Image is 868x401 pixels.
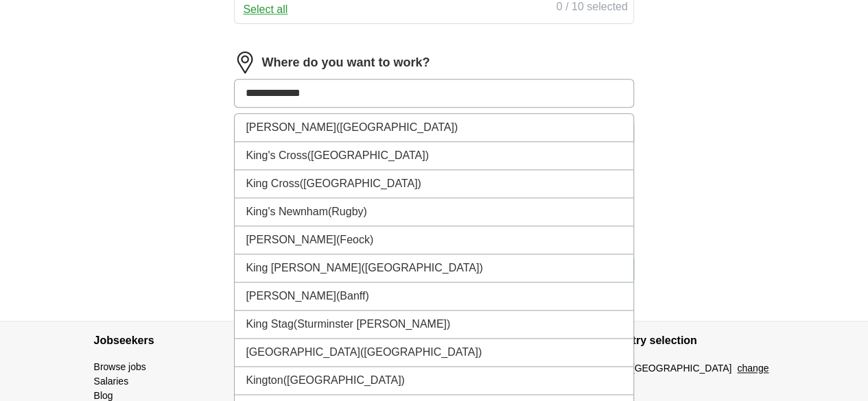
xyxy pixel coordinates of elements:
[234,51,256,73] img: location.png
[300,178,421,189] span: ([GEOGRAPHIC_DATA])
[283,374,405,386] span: ([GEOGRAPHIC_DATA])
[94,390,113,401] a: Blog
[243,1,288,18] button: Select all
[632,361,732,376] span: [GEOGRAPHIC_DATA]
[737,361,769,376] button: change
[235,339,633,367] li: [GEOGRAPHIC_DATA]
[336,121,458,133] span: ([GEOGRAPHIC_DATA])
[261,53,430,72] label: Where do you want to work?
[361,262,482,274] span: ([GEOGRAPHIC_DATA])
[235,226,633,254] li: [PERSON_NAME]
[307,149,429,161] span: ([GEOGRAPHIC_DATA])
[336,234,373,245] span: (Feock)
[235,198,633,226] li: King's Newnham
[235,282,633,311] li: [PERSON_NAME]
[336,290,369,302] span: (Banff)
[294,318,450,330] span: (Sturminster [PERSON_NAME])
[235,367,633,395] li: Kington
[94,361,146,372] a: Browse jobs
[235,311,633,339] li: King Stag
[235,170,633,198] li: King Cross
[235,114,633,142] li: [PERSON_NAME]
[328,206,367,217] span: (Rugby)
[235,254,633,282] li: King [PERSON_NAME]
[360,346,482,358] span: ([GEOGRAPHIC_DATA])
[94,376,129,387] a: Salaries
[235,142,633,170] li: King's Cross
[605,321,775,360] h4: Country selection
